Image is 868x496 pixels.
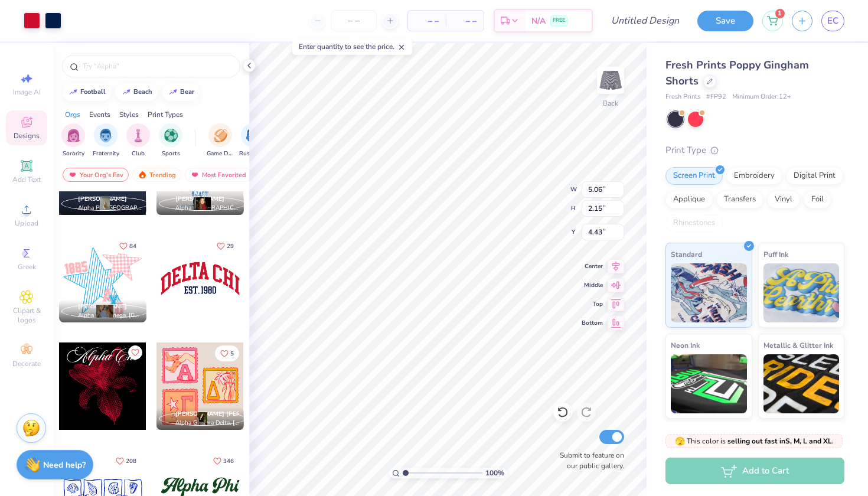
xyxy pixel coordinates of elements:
img: Sports Image [164,129,178,142]
div: Print Type [665,143,844,157]
button: filter button [61,123,85,158]
span: Fresh Prints [665,92,700,102]
span: Sports [162,149,180,158]
span: [PERSON_NAME] [175,195,224,203]
button: Like [110,453,142,469]
img: Game Day Image [214,129,227,142]
span: # FP92 [706,92,726,102]
div: Screen Print [665,167,723,185]
img: Rush & Bid Image [246,129,260,142]
button: football [62,83,111,101]
span: EC [827,14,838,28]
div: Applique [665,191,713,208]
span: Standard [671,248,702,260]
div: Vinyl [767,191,800,208]
div: Print Types [148,109,183,120]
img: Metallic & Glitter Ink [763,354,840,413]
div: football [80,89,106,95]
span: Greek [18,262,36,272]
button: Like [128,345,142,360]
span: Decorate [12,359,41,368]
button: filter button [93,123,119,158]
span: – – [415,15,439,27]
div: Trending [132,168,181,182]
button: beach [115,83,158,101]
span: Neon Ink [671,339,700,351]
span: This color is . [675,436,834,446]
span: 100 % [485,468,504,478]
img: Fraternity Image [99,129,112,142]
img: trend_line.gif [122,89,131,96]
span: 29 [227,243,234,249]
span: Bottom [582,319,603,327]
span: Alpha [GEOGRAPHIC_DATA], [GEOGRAPHIC_DATA][US_STATE] [175,204,239,213]
input: Untitled Design [602,9,688,32]
span: N/A [531,15,546,27]
input: Try "Alpha" [81,60,233,72]
img: trend_line.gif [68,89,78,96]
div: Rhinestones [665,214,723,232]
div: filter for Sports [159,123,182,158]
span: Puff Ink [763,248,788,260]
span: 5 [230,351,234,357]
div: Foil [804,191,831,208]
input: – – [331,10,377,31]
span: [PERSON_NAME] [78,195,127,203]
div: filter for Fraternity [93,123,119,158]
div: Enter quantity to see the price. [292,38,412,55]
strong: Need help? [43,459,86,471]
img: Club Image [132,129,145,142]
img: Sorority Image [67,129,80,142]
span: Upload [15,218,38,228]
div: filter for Rush & Bid [239,123,266,158]
button: Like [208,453,239,469]
span: [PERSON_NAME] [PERSON_NAME] [175,410,275,418]
div: Most Favorited [185,168,252,182]
span: Clipart & logos [6,306,47,325]
span: 84 [129,243,136,249]
span: Sorority [63,149,84,158]
img: most_fav.gif [190,171,200,179]
span: Designs [14,131,40,141]
span: [PERSON_NAME] [78,302,127,311]
span: Club [132,149,145,158]
button: filter button [207,123,234,158]
div: filter for Sorority [61,123,85,158]
span: – – [453,15,477,27]
button: bear [162,83,200,101]
button: Save [697,11,753,31]
span: 1 [775,9,785,18]
div: bear [180,89,194,95]
div: filter for Club [126,123,150,158]
span: Fraternity [93,149,119,158]
img: Neon Ink [671,354,747,413]
button: filter button [159,123,182,158]
div: Back [603,98,618,109]
span: Metallic & Glitter Ink [763,339,833,351]
span: Minimum Order: 12 + [732,92,791,102]
div: beach [133,89,152,95]
div: Events [89,109,110,120]
img: Back [599,68,622,92]
span: Top [582,300,603,308]
div: Orgs [65,109,80,120]
span: Fresh Prints Poppy Gingham Shorts [665,58,809,88]
span: Alpha Chi Omega, [GEOGRAPHIC_DATA] [78,311,142,320]
label: Submit to feature on our public gallery. [553,450,624,471]
span: Alpha Gamma Delta, [GEOGRAPHIC_DATA][US_STATE] [175,419,239,428]
strong: selling out fast in S, M, L and XL [727,436,832,446]
img: trending.gif [138,171,147,179]
div: Your Org's Fav [63,168,129,182]
div: Transfers [716,191,763,208]
span: Middle [582,281,603,289]
button: Like [211,238,239,254]
img: trend_line.gif [168,89,178,96]
span: Image AI [13,87,41,97]
a: EC [821,11,844,31]
button: filter button [126,123,150,158]
span: Rush & Bid [239,149,266,158]
div: Digital Print [786,167,843,185]
img: most_fav.gif [68,171,77,179]
button: Like [215,345,239,361]
div: Styles [119,109,139,120]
